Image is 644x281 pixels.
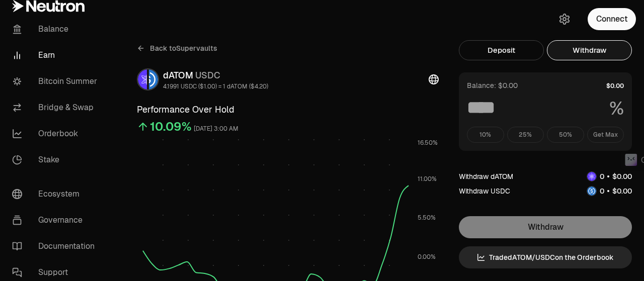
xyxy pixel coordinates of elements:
a: Earn [4,42,109,68]
span: USDC [195,69,220,81]
div: Balance: $0.00 [467,80,518,90]
button: Deposit [459,40,544,60]
span: Back to Supervaults [150,43,217,53]
div: Withdraw dATOM [459,171,513,181]
button: Connect [588,8,636,30]
a: Balance [4,16,109,42]
tspan: 5.50% [418,214,436,222]
div: 10.09% [150,119,192,135]
a: Back toSupervaults [137,40,217,56]
img: USDC Logo [587,186,596,196]
a: Stake [4,147,109,173]
span: % [609,99,624,119]
tspan: 16.50% [418,139,438,147]
a: TradedATOM/USDCon the Orderbook [459,246,632,268]
button: Withdraw [547,40,632,60]
h3: Performance Over Hold [137,103,439,117]
div: 4.1991 USDC ($1.00) = 1 dATOM ($4.20) [163,82,268,90]
img: dATOM Logo [587,172,596,181]
div: [DATE] 3:00 AM [194,123,238,135]
a: Bridge & Swap [4,95,109,121]
a: Governance [4,207,109,233]
img: dATOM Logo [138,69,147,89]
div: Withdraw USDC [459,186,510,196]
a: Orderbook [4,121,109,147]
tspan: 11.00% [418,175,437,183]
a: Documentation [4,233,109,259]
tspan: 0.00% [418,253,436,261]
img: USDC Logo [149,69,158,89]
div: dATOM [163,68,268,82]
a: Bitcoin Summer [4,68,109,95]
a: Ecosystem [4,181,109,207]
